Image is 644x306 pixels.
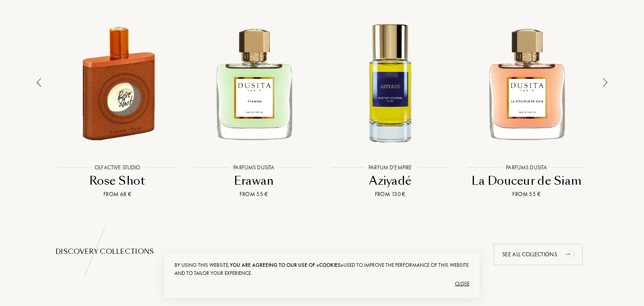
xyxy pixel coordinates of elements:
[229,163,278,172] div: Parfums Dusita
[230,262,343,268] span: you are agreeing to our use of «cookies»
[51,190,184,198] div: From 68 €
[55,247,589,257] div: Discovery collections
[175,277,469,290] div: Close
[461,190,593,198] div: From 55 €
[461,173,593,189] div: La Douceur de Siam
[188,190,320,198] div: From 55 €
[90,163,144,172] div: Olfactive Studio
[364,163,416,172] div: Parfum d'Empire
[51,173,184,189] div: Rose Shot
[488,244,589,265] a: See all collectionsanimation
[188,173,320,189] div: Erawan
[502,163,551,172] div: Parfums Dusita
[563,246,579,262] div: animation
[324,190,457,198] div: From 130 €
[36,78,41,87] img: arrow_thin_left.png
[603,78,608,87] img: arrow_thin.png
[494,244,583,265] div: See all collections
[175,261,469,277] div: By using this website, used to improve the performance of this website and to tailor your experie...
[324,173,457,189] div: Aziyadé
